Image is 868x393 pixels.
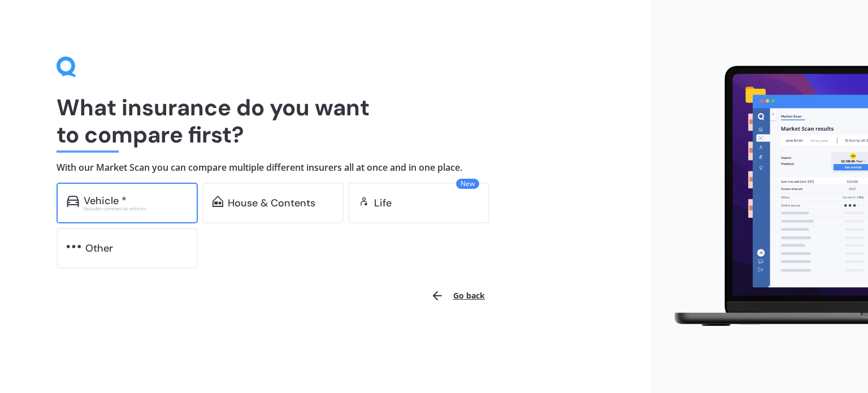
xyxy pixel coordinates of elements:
img: life.f720d6a2d7cdcd3ad642.svg [358,196,370,207]
span: New [456,179,479,189]
img: home-and-contents.b802091223b8502ef2dd.svg [212,196,223,207]
button: Go back [424,282,492,309]
div: Excludes commercial vehicles [84,206,188,211]
div: House & Contents [228,197,315,209]
h1: What insurance do you want to compare first? [57,94,594,148]
h4: With our Market Scan you can compare multiple different insurers all at once and in one place. [57,162,594,174]
div: Other [85,243,113,254]
img: laptop.webp [660,60,868,333]
div: Life [374,197,392,209]
img: car.f15378c7a67c060ca3f3.svg [67,196,79,207]
img: other.81dba5aafe580aa69f38.svg [67,241,81,252]
div: Vehicle * [84,195,127,206]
